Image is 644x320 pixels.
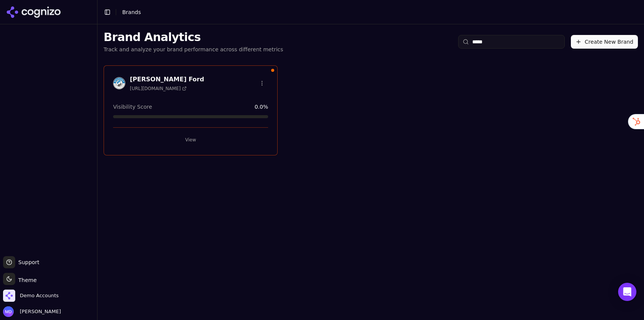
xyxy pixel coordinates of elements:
span: [URL][DOMAIN_NAME] [130,86,187,92]
img: Melissa Dowd [3,306,14,317]
button: Create New Brand [571,35,638,49]
h3: [PERSON_NAME] Ford [130,75,204,84]
button: View [113,134,268,146]
div: Open Intercom Messenger [618,283,636,301]
h1: Brand Analytics [104,30,283,44]
button: Open organization switcher [3,290,59,302]
p: Track and analyze your brand performance across different metrics [104,46,283,53]
span: Support [15,258,39,266]
span: Brands [122,9,141,15]
span: Theme [15,277,37,283]
span: Demo Accounts [20,292,59,299]
img: Stuckey Ford [113,77,125,89]
span: 0.0 % [254,103,268,111]
nav: breadcrumb [122,8,141,16]
span: [PERSON_NAME] [17,308,61,315]
button: Open user button [3,306,61,317]
img: Demo Accounts [3,290,15,302]
span: Visibility Score [113,103,152,111]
